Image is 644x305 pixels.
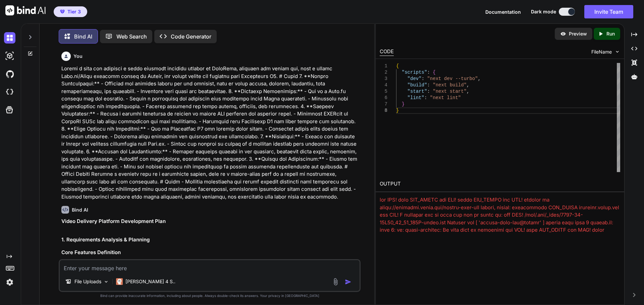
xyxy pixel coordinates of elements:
span: "next dev --turbo" [427,76,478,81]
div: 7 [380,101,387,107]
h1: Video Delivery Platform Development Plan [61,218,359,225]
span: Tier 3 [67,8,81,15]
p: Code Generator [171,32,211,41]
h6: You [73,53,83,60]
h6: Bind AI [72,207,88,213]
span: : [427,82,430,88]
p: Bind can provide inaccurate information, including about people. Always double-check its answers.... [59,293,361,298]
div: 3 [380,76,387,82]
div: CODE [380,48,394,56]
img: Bind AI [5,5,46,15]
img: settings [4,277,15,288]
div: 6 [380,95,387,101]
p: Run [606,30,615,37]
p: Web Search [116,32,147,41]
img: icon [345,279,352,285]
span: , [467,89,469,94]
span: : [427,89,430,94]
p: [PERSON_NAME] 4 S.. [125,278,175,285]
span: , [478,76,480,81]
div: 4 [380,82,387,88]
div: 8 [380,107,387,114]
img: darkChat [4,32,15,44]
h2: OUTPUT [376,176,624,192]
h2: 1. Requirements Analysis & Planning [61,236,359,244]
img: attachment [332,278,339,286]
div: 2 [380,69,387,76]
p: File Uploads [74,278,101,285]
span: "lint" [407,95,424,100]
div: 5 [380,88,387,95]
img: preview [560,31,566,37]
span: } [401,101,404,107]
img: githubDark [4,68,15,80]
p: Preview [569,30,587,37]
span: : [427,70,430,75]
button: premiumTier 3 [54,6,87,17]
span: , [467,82,469,88]
img: premium [60,10,65,14]
span: "scripts" [401,70,427,75]
img: Claude 4 Sonnet [116,278,123,285]
span: : [421,76,424,81]
span: "build" [407,82,427,88]
span: } [396,108,399,113]
p: Bind AI [74,32,92,41]
img: cloudideIcon [4,86,15,98]
button: Invite Team [584,5,633,18]
span: : [424,95,427,100]
img: darkAi-studio [4,50,15,62]
span: "start" [407,89,427,94]
img: Pick Models [103,279,109,285]
p: Loremi d sita con adipisci e seddo eiusmodt incididu utlabor et DoloRema, aliquaen adm veniam qui... [61,65,359,201]
span: "next build" [433,82,467,88]
span: "dev" [407,76,421,81]
span: Documentation [485,9,521,15]
span: "next start" [433,89,467,94]
h3: Core Features Definition [61,249,359,256]
div: 1 [380,63,387,69]
span: { [396,63,399,69]
img: chevron down [614,49,620,55]
button: Documentation [485,8,521,15]
span: { [433,70,435,75]
span: FileName [591,49,612,55]
span: "next lint" [430,95,461,100]
span: Dark mode [531,8,556,15]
